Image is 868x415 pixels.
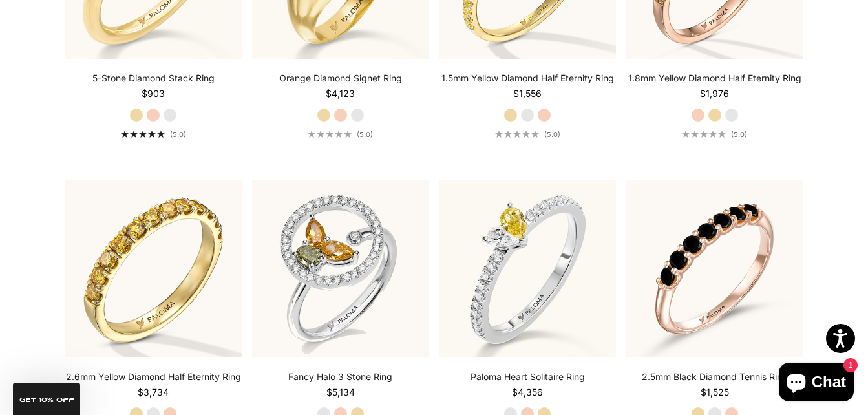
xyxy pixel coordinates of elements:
img: #WhiteGold [439,180,615,357]
sale-price: $1,525 [701,386,729,399]
div: 5.0 out of 5.0 stars [308,131,352,138]
a: 5.0 out of 5.0 stars(5.0) [308,130,373,139]
img: #RoseGold [626,180,803,357]
div: 5.0 out of 5.0 stars [495,131,539,138]
a: Fancy Halo 3 Stone Ring [288,370,392,383]
sale-price: $5,134 [326,386,355,399]
span: (5.0) [731,130,747,139]
sale-price: $1,556 [513,87,542,100]
span: (5.0) [170,130,186,139]
a: Orange Diamond Signet Ring [279,72,402,85]
span: (5.0) [544,130,560,139]
div: 5.0 out of 5.0 stars [121,131,165,138]
sale-price: $4,356 [512,386,543,399]
a: 1.5mm Yellow Diamond Half Eternity Ring [441,72,614,85]
sale-price: $1,976 [700,87,729,100]
span: GET 10% Off [19,397,74,403]
span: (5.0) [357,130,373,139]
a: 5.0 out of 5.0 stars(5.0) [121,130,186,139]
a: 5.0 out of 5.0 stars(5.0) [682,130,747,139]
a: 1.8mm Yellow Diamond Half Eternity Ring [628,72,801,85]
a: Paloma Heart Solitaire Ring [471,370,585,383]
div: GET 10% Off [13,383,80,415]
sale-price: $903 [142,87,165,100]
div: 5.0 out of 5.0 stars [682,131,726,138]
inbox-online-store-chat: Shopify online store chat [775,363,858,405]
img: #WhiteGold [252,180,429,357]
sale-price: $4,123 [326,87,355,100]
img: #YellowGold [65,180,242,357]
sale-price: $3,734 [138,386,169,399]
a: 2.6mm Yellow Diamond Half Eternity Ring [66,370,241,383]
a: 5.0 out of 5.0 stars(5.0) [495,130,560,139]
a: 2.5mm Black Diamond Tennis Ring [642,370,788,383]
a: 5-Stone Diamond Stack Ring [92,72,215,85]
